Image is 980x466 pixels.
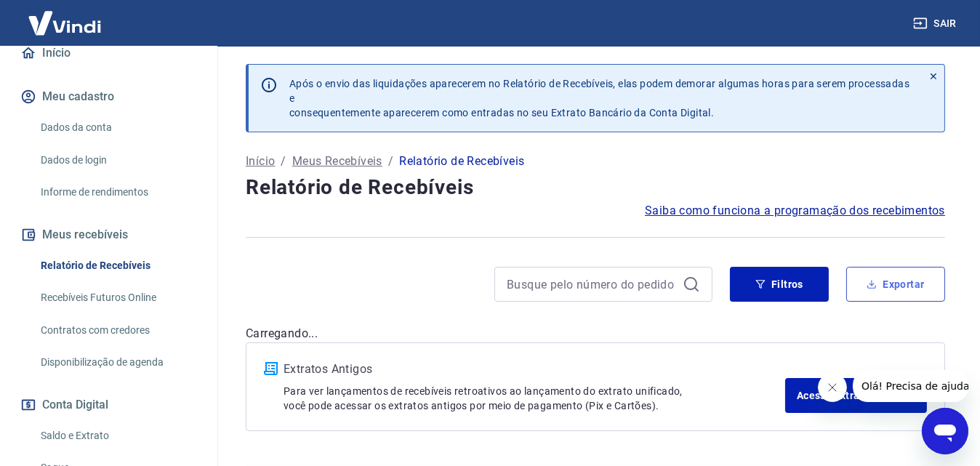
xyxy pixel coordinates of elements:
[785,378,927,413] a: Acesse Extratos Antigos
[246,325,945,342] p: Carregando...
[17,1,112,45] img: Vindi
[35,251,200,281] a: Relatório de Recebíveis
[35,177,200,207] a: Informe de rendimentos
[846,267,945,302] button: Exportar
[292,153,382,170] a: Meus Recebíveis
[853,370,968,402] iframe: Mensagem da empresa
[910,10,963,37] button: Sair
[17,37,200,69] a: Início
[645,202,945,220] a: Saiba como funciona a programação dos recebimentos
[35,316,200,345] a: Contratos com credores
[35,421,200,451] a: Saldo e Extrato
[17,81,200,113] button: Meu cadastro
[246,153,275,170] a: Início
[17,219,200,251] button: Meus recebíveis
[35,283,200,313] a: Recebíveis Futuros Online
[730,267,829,302] button: Filtros
[284,361,785,378] p: Extratos Antigos
[399,153,524,170] p: Relatório de Recebíveis
[284,384,785,413] p: Para ver lançamentos de recebíveis retroativos ao lançamento do extrato unificado, você pode aces...
[281,153,286,170] p: /
[289,76,911,120] p: Após o envio das liquidações aparecerem no Relatório de Recebíveis, elas podem demorar algumas ho...
[264,362,278,375] img: ícone
[388,153,393,170] p: /
[922,408,968,454] iframe: Botão para abrir a janela de mensagens
[35,145,200,175] a: Dados de login
[818,373,847,402] iframe: Fechar mensagem
[246,173,945,202] h4: Relatório de Recebíveis
[17,389,200,421] button: Conta Digital
[507,273,677,295] input: Busque pelo número do pedido
[35,113,200,142] a: Dados da conta
[9,10,122,22] span: Olá! Precisa de ajuda?
[35,348,200,377] a: Disponibilização de agenda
